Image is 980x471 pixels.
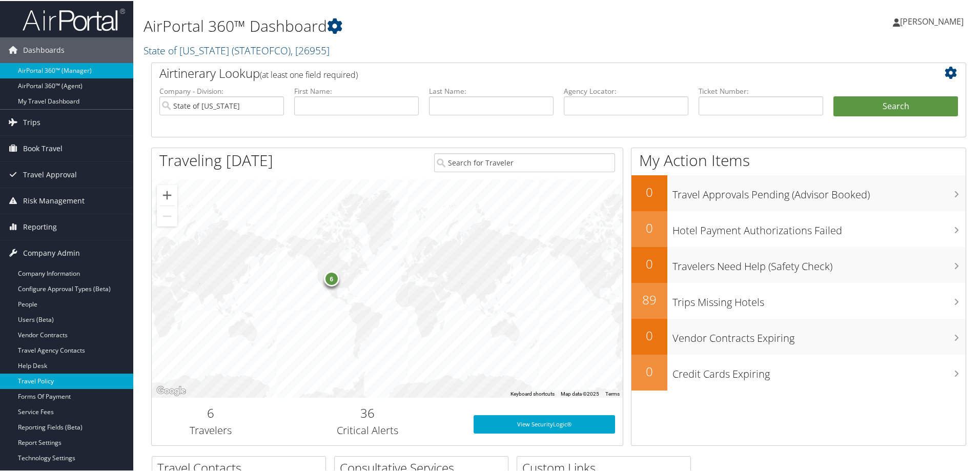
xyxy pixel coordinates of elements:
h3: Travelers Need Help (Safety Check) [672,253,966,273]
span: Reporting [23,213,57,239]
a: 0Travelers Need Help (Safety Check) [631,246,966,282]
h3: Travel Approvals Pending (Advisor Booked) [672,181,966,201]
img: Google [154,383,188,397]
a: State of [US_STATE] [144,43,330,56]
h2: 6 [159,403,262,421]
span: Dashboards [23,36,65,62]
button: Search [833,95,958,116]
h2: 0 [631,182,667,200]
span: Book Travel [23,135,63,160]
h1: AirPortal 360™ Dashboard [144,14,697,36]
a: View SecurityLogic® [474,414,615,433]
h1: My Action Items [631,149,966,170]
h2: Airtinerary Lookup [159,64,890,81]
a: 0Hotel Payment Authorizations Failed [631,210,966,246]
h3: Hotel Payment Authorizations Failed [672,217,966,237]
a: [PERSON_NAME] [893,5,974,36]
span: Map data ©2025 [561,390,599,396]
input: Search for Traveler [434,152,615,171]
label: Company - Division: [159,85,284,95]
span: (at least one field required) [260,68,358,79]
a: 89Trips Missing Hotels [631,282,966,318]
span: Travel Approval [23,161,77,187]
span: ( STATEOFCO ) [232,43,291,56]
button: Keyboard shortcuts [511,390,555,397]
a: 0Travel Approvals Pending (Advisor Booked) [631,174,966,210]
a: Terms (opens in new tab) [605,390,620,396]
a: 0Credit Cards Expiring [631,354,966,390]
div: 6 [323,270,339,285]
h3: Credit Cards Expiring [672,361,966,380]
h3: Trips Missing Hotels [672,289,966,309]
h2: 89 [631,290,667,308]
h2: 0 [631,254,667,272]
button: Zoom in [157,184,177,204]
label: Ticket Number: [699,85,823,95]
h3: Travelers [159,422,262,437]
a: 0Vendor Contracts Expiring [631,318,966,354]
h1: Traveling [DATE] [159,149,273,170]
img: airportal-logo.png [23,7,125,31]
span: Trips [23,109,40,134]
label: First Name: [294,85,419,95]
span: Risk Management [23,187,85,213]
span: [PERSON_NAME] [900,15,964,26]
h2: 0 [631,218,667,236]
a: Open this area in Google Maps (opens a new window) [154,383,188,397]
label: Last Name: [429,85,554,95]
span: Company Admin [23,239,80,265]
h3: Vendor Contracts Expiring [672,325,966,344]
h3: Critical Alerts [277,422,458,437]
h2: 0 [631,326,667,343]
h2: 36 [277,403,458,421]
label: Agency Locator: [564,85,688,95]
h2: 0 [631,362,667,379]
span: , [ 26955 ] [291,43,330,56]
button: Zoom out [157,205,177,226]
